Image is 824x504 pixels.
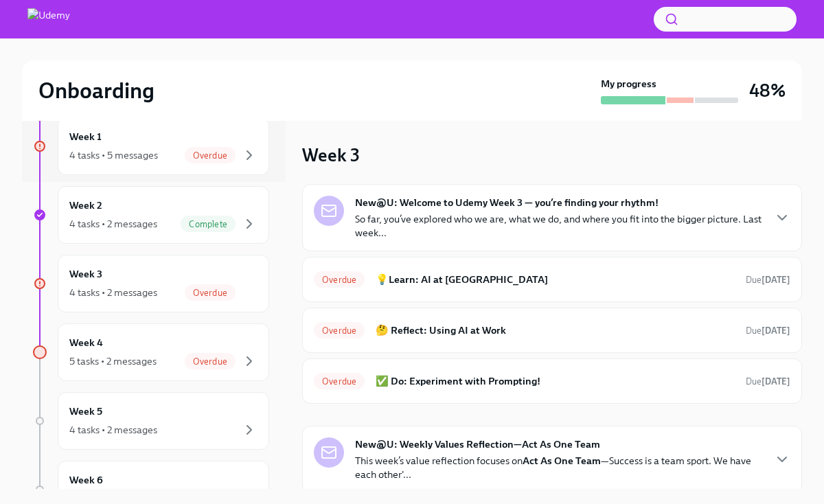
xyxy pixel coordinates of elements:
[523,455,601,467] strong: Act As One Team
[746,273,790,286] span: September 13th, 2025 10:00
[181,219,236,229] span: Complete
[314,275,365,285] span: Overdue
[185,288,236,298] span: Overdue
[69,472,103,488] h6: Week 6
[762,325,790,336] strong: [DATE]
[746,376,790,387] span: Due
[746,375,790,388] span: September 13th, 2025 10:00
[355,196,659,209] strong: New@U: Welcome to Udemy Week 3 — you’re finding your rhythm!
[314,376,365,387] span: Overdue
[69,198,102,213] h6: Week 2
[33,186,269,244] a: Week 24 tasks • 2 messagesComplete
[69,286,157,299] div: 4 tasks • 2 messages
[69,148,158,162] div: 4 tasks • 5 messages
[185,356,236,367] span: Overdue
[314,268,790,290] a: Overdue💡Learn: AI at [GEOGRAPHIC_DATA]Due[DATE]
[69,217,157,231] div: 4 tasks • 2 messages
[302,143,360,168] h3: Week 3
[69,423,157,437] div: 4 tasks • 2 messages
[749,78,786,103] h3: 48%
[314,325,365,336] span: Overdue
[38,77,154,104] h2: Onboarding
[355,437,600,451] strong: New@U: Weekly Values Reflection—Act As One Team
[762,275,790,285] strong: [DATE]
[314,319,790,341] a: Overdue🤔 Reflect: Using AI at WorkDue[DATE]
[376,323,735,338] h6: 🤔 Reflect: Using AI at Work
[69,354,157,368] div: 5 tasks • 2 messages
[33,323,269,381] a: Week 45 tasks • 2 messagesOverdue
[69,266,102,282] h6: Week 3
[355,454,763,481] p: This week’s value reflection focuses on —Success is a team sport. We have each other'...
[746,324,790,337] span: September 13th, 2025 10:00
[69,404,102,419] h6: Week 5
[69,335,103,350] h6: Week 4
[762,376,790,387] strong: [DATE]
[69,129,102,144] h6: Week 1
[376,272,735,287] h6: 💡Learn: AI at [GEOGRAPHIC_DATA]
[314,370,790,392] a: Overdue✅ Do: Experiment with Prompting!Due[DATE]
[185,150,236,161] span: Overdue
[33,392,269,450] a: Week 54 tasks • 2 messages
[746,325,790,336] span: Due
[33,255,269,312] a: Week 34 tasks • 2 messagesOverdue
[746,275,790,285] span: Due
[355,212,763,240] p: So far, you’ve explored who we are, what we do, and where you fit into the bigger picture. Last w...
[601,77,656,91] strong: My progress
[27,8,70,30] img: Udemy
[33,117,269,175] a: Week 14 tasks • 5 messagesOverdue
[376,374,735,389] h6: ✅ Do: Experiment with Prompting!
